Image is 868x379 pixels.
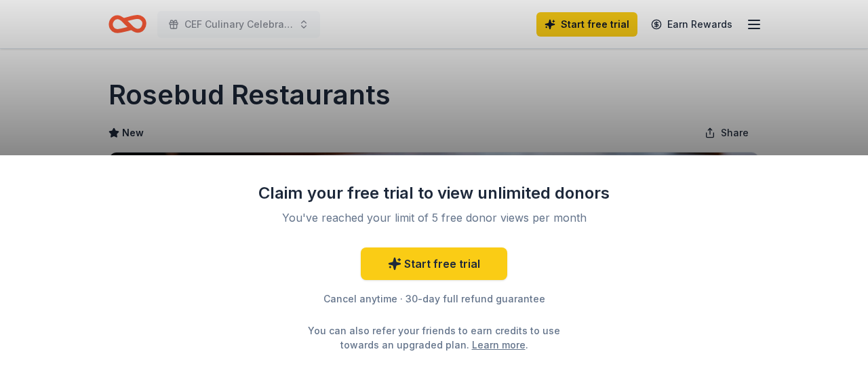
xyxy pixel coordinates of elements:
[472,338,526,352] a: Learn more
[296,323,572,352] div: You can also refer your friends to earn credits to use towards an upgraded plan. .
[274,210,594,226] div: You've reached your limit of 5 free donor views per month
[258,182,610,204] div: Claim your free trial to view unlimited donors
[361,247,507,280] a: Start free trial
[258,291,610,307] div: Cancel anytime · 30-day full refund guarantee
